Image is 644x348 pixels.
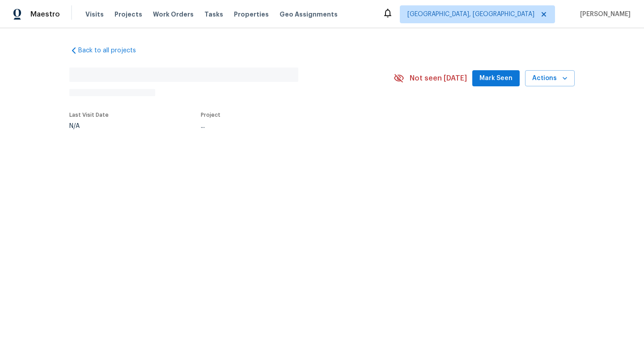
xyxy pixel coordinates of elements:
[234,10,269,19] span: Properties
[407,10,534,19] span: [GEOGRAPHIC_DATA], [GEOGRAPHIC_DATA]
[410,74,467,83] span: Not seen [DATE]
[472,70,520,87] button: Mark Seen
[30,10,60,19] span: Maestro
[69,46,155,55] a: Back to all projects
[479,73,513,84] span: Mark Seen
[532,73,568,84] span: Actions
[280,10,338,19] span: Geo Assignments
[204,11,223,17] span: Tasks
[114,10,142,19] span: Projects
[201,123,373,129] div: ...
[153,10,194,19] span: Work Orders
[69,112,109,118] span: Last Visit Date
[69,123,109,129] div: N/A
[85,10,104,19] span: Visits
[576,10,631,19] span: [PERSON_NAME]
[201,112,220,118] span: Project
[525,70,575,87] button: Actions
